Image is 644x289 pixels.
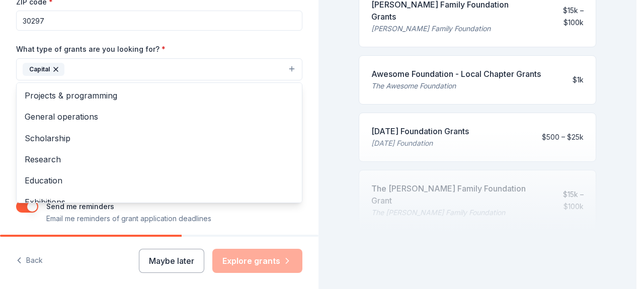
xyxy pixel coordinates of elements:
[16,58,302,80] button: Capital
[25,89,294,102] span: Projects & programming
[23,63,64,76] div: Capital
[25,196,294,209] span: Exhibitions
[25,132,294,145] span: Scholarship
[25,153,294,166] span: Research
[16,82,302,203] div: Capital
[25,174,294,187] span: Education
[25,110,294,123] span: General operations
